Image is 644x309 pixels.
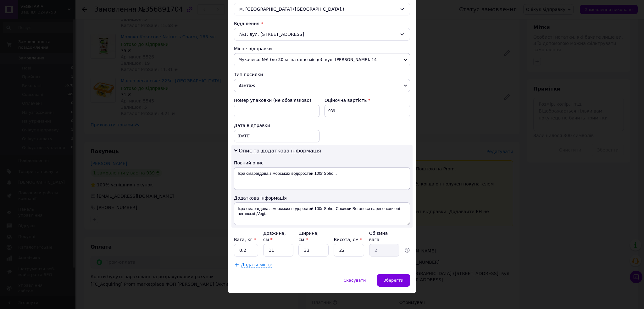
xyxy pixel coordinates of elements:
[263,231,286,242] label: Довжина, см
[234,195,410,201] div: Додаткова інформація
[239,148,321,154] span: Опис та додаткова інформація
[234,53,410,66] span: Мукачево: №6 (до 30 кг на одне місце): вул. [PERSON_NAME], 14
[343,278,366,283] span: Скасувати
[384,278,403,283] span: Зберегти
[234,122,319,129] div: Дата відправки
[234,160,410,166] div: Повний опис
[234,97,319,103] div: Номер упаковки (не обов'язково)
[234,46,272,51] span: Місце відправки
[234,167,410,190] textarea: Ікра смарагдова з морських водоростей 100г Soho...
[298,231,319,242] label: Ширина, см
[234,3,410,15] div: м. [GEOGRAPHIC_DATA] ([GEOGRAPHIC_DATA].)
[325,97,410,103] div: Оціночна вартість
[234,28,410,41] div: №1: вул. [STREET_ADDRESS]
[234,72,263,77] span: Тип посилки
[241,262,272,268] span: Додати місце
[234,20,410,27] div: Відділення
[234,79,410,92] span: Вантаж
[369,230,399,243] div: Об'ємна вага
[334,237,362,242] label: Висота, см
[234,202,410,225] textarea: Ікра смарагдова з морських водоростей 100г Soho; Сосиски Веганоси варено-копчені веганські ,Vegi...
[234,237,256,242] label: Вага, кг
